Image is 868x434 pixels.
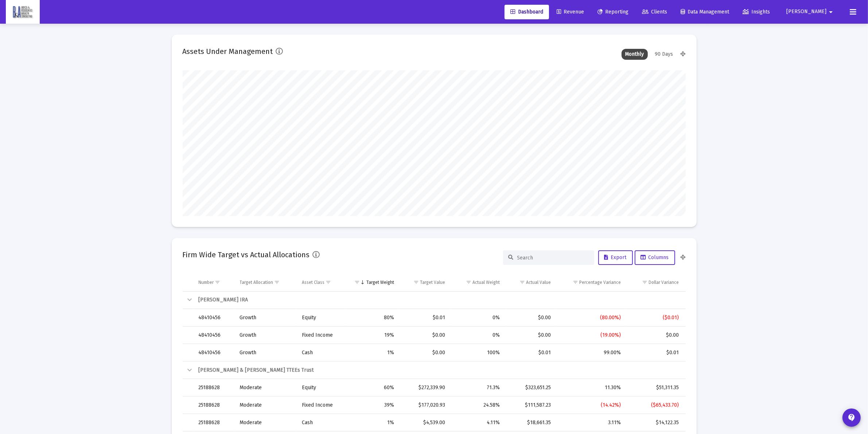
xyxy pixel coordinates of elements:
[297,274,345,291] td: Column Asset Class
[561,384,621,391] div: 11.30%
[11,5,34,19] img: Dashboard
[510,384,551,391] div: $323,651.25
[455,402,500,409] div: 24.58%
[598,250,633,265] button: Export
[235,414,297,431] td: Moderate
[519,279,525,285] span: Show filter options for column 'Actual Value'
[510,402,551,409] div: $111,587.23
[561,419,621,426] div: 3.11%
[354,279,360,285] span: Show filter options for column 'Target Weight'
[510,9,543,15] span: Dashboard
[240,279,273,285] div: Target Allocation
[631,314,679,321] div: ($0.01)
[275,279,280,285] span: Show filter options for column 'Target Allocation'
[526,279,551,285] div: Actual Value
[350,332,394,339] div: 19%
[366,279,394,285] div: Target Weight
[297,414,345,431] td: Cash
[404,314,445,321] div: $0.01
[399,274,450,291] td: Column Target Value
[297,396,345,414] td: Fixed Income
[635,250,675,265] button: Columns
[561,402,621,409] div: (14.42%)
[510,419,551,426] div: $18,661.35
[297,344,345,361] td: Cash
[557,9,584,15] span: Revenue
[404,384,445,391] div: $272,339.90
[626,274,686,291] td: Column Dollar Variance
[302,279,324,285] div: Asset Class
[455,419,500,426] div: 4.11%
[556,274,626,291] td: Column Percentage Variance
[505,274,556,291] td: Column Actual Value
[183,249,310,261] h2: Firm Wide Target vs Actual Allocations
[455,384,500,391] div: 71.3%
[455,349,500,356] div: 100%
[194,379,235,396] td: 25188628
[604,254,627,261] span: Export
[455,314,500,321] div: 0%
[235,274,297,291] td: Column Target Allocation
[183,46,273,57] h2: Assets Under Management
[561,314,621,321] div: (80.00%)
[778,4,844,19] button: [PERSON_NAME]
[404,332,445,339] div: $0.00
[598,9,628,15] span: Reporting
[472,279,500,285] div: Actual Weight
[681,9,729,15] span: Data Management
[649,279,679,285] div: Dollar Variance
[573,279,578,285] span: Show filter options for column 'Percentage Variance'
[505,5,549,19] a: Dashboard
[631,384,679,391] div: $51,311.35
[737,5,776,19] a: Insights
[642,9,667,15] span: Clients
[826,5,835,19] mat-icon: arrow_drop_down
[404,419,445,426] div: $4,539.00
[350,349,394,356] div: 1%
[199,296,679,304] div: [PERSON_NAME] IRA
[413,279,419,285] span: Show filter options for column 'Target Value'
[199,367,679,374] div: [PERSON_NAME] & [PERSON_NAME] TTEEs Trust
[561,349,621,356] div: 99.00%
[404,402,445,409] div: $177,020.93
[350,402,394,409] div: 39%
[675,5,735,19] a: Data Management
[641,254,669,261] span: Columns
[235,309,297,327] td: Growth
[297,309,345,327] td: Equity
[579,279,621,285] div: Percentage Variance
[194,396,235,414] td: 25188628
[551,5,590,19] a: Revenue
[455,332,500,339] div: 0%
[631,349,679,356] div: $0.01
[199,279,214,285] div: Number
[450,274,505,291] td: Column Actual Weight
[194,327,235,344] td: 48410456
[350,384,394,391] div: 60%
[622,49,648,60] div: Monthly
[517,255,589,261] input: Search
[194,274,235,291] td: Column Number
[350,314,394,321] div: 80%
[642,279,648,285] span: Show filter options for column 'Dollar Variance'
[420,279,445,285] div: Target Value
[631,402,679,409] div: ($65,433.70)
[636,5,673,19] a: Clients
[194,414,235,431] td: 25188628
[743,9,770,15] span: Insights
[235,327,297,344] td: Growth
[651,49,677,60] div: 90 Days
[235,344,297,361] td: Growth
[194,309,235,327] td: 48410456
[194,344,235,361] td: 48410456
[345,274,399,291] td: Column Target Weight
[592,5,634,19] a: Reporting
[631,419,679,426] div: $14,122.35
[183,361,194,379] td: Collapse
[235,396,297,414] td: Moderate
[326,279,331,285] span: Show filter options for column 'Asset Class'
[183,292,194,309] td: Collapse
[350,419,394,426] div: 1%
[786,9,826,15] span: [PERSON_NAME]
[510,314,551,321] div: $0.00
